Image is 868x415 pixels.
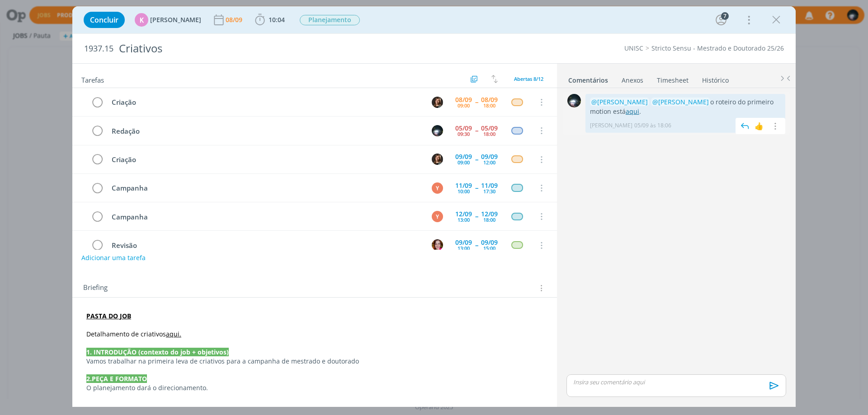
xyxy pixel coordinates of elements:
button: Adicionar uma tarefa [81,250,146,266]
div: 18:00 [483,217,495,222]
img: G [567,94,581,107]
div: Criação [108,154,423,165]
p: O planejamento dará o direcionamento. [86,383,543,392]
div: 11/09 [455,182,472,189]
a: aqui. [166,330,181,338]
strong: 2.PEÇA E FORMATO [86,374,147,383]
button: B [430,238,444,252]
div: 17:30 [483,189,495,194]
div: 10:00 [458,189,470,194]
div: 05/09 [455,125,472,131]
div: K [135,13,148,27]
div: Revisão [108,240,423,251]
span: Concluir [90,16,118,23]
div: 09/09 [481,239,498,246]
div: 12:00 [483,160,495,165]
span: Detalhamento de criativos [86,330,166,338]
div: 18:00 [483,103,495,108]
p: Vamos trabalhar na primeira leva de criativos para a campanha de mestrado e doutorado [86,357,543,366]
div: 18:00 [483,131,495,136]
div: Criativos [115,37,489,60]
span: -- [475,185,478,191]
div: 👍 [755,121,764,131]
a: Comentários [568,72,609,85]
button: K[PERSON_NAME] [135,13,201,27]
button: Concluir [84,12,125,28]
button: Y [430,210,444,223]
div: 09:00 [458,103,470,108]
span: -- [475,156,478,163]
div: 09/09 [455,154,472,160]
div: 08/09 [226,17,244,23]
div: Redação [108,126,423,137]
p: o roteiro do primeiro motion está . [590,98,781,116]
div: 13:00 [458,217,470,222]
span: Tarefas [81,74,104,84]
a: aqui [626,107,639,116]
div: Y [432,211,443,222]
span: Briefing [83,282,108,294]
a: Timesheet [656,72,689,85]
div: 08/09 [481,97,498,103]
span: -- [475,213,478,219]
div: 12/09 [455,211,472,217]
img: L [432,154,443,165]
div: 09/09 [455,239,472,246]
img: L [432,97,443,108]
span: 1937.15 [84,44,113,54]
div: 15:00 [483,246,495,251]
div: dialog [72,6,796,407]
span: Planejamento [300,15,360,25]
div: Y [432,182,443,194]
button: L [430,153,444,166]
img: answer.svg [738,119,752,133]
div: Anexos [622,76,643,85]
button: Planejamento [299,14,360,26]
img: G [432,125,443,136]
span: [PERSON_NAME] [150,17,201,23]
a: Stricto Sensu - Mestrado e Doutorado 25/26 [651,44,784,52]
button: L [430,95,444,109]
button: 7 [714,13,728,27]
div: 12/09 [481,211,498,217]
a: PASTA DO JOB [86,312,131,320]
span: 10:04 [269,15,285,24]
div: Campanha [108,211,423,223]
span: -- [475,127,478,134]
div: Campanha [108,182,423,194]
p: [PERSON_NAME] [590,121,632,130]
button: G [430,124,444,137]
span: -- [475,242,478,248]
div: 13:00 [458,246,470,251]
img: arrow-down-up.svg [491,75,498,83]
span: -- [475,99,478,105]
span: @[PERSON_NAME] [591,98,648,106]
strong: 1. INTRODUÇÃO (contexto do job + objetivos) [86,348,229,356]
div: 09/09 [481,154,498,160]
div: 09:00 [458,160,470,165]
span: @[PERSON_NAME] [652,98,709,106]
span: 05/09 às 18:06 [634,121,671,130]
a: UNISC [624,44,643,52]
div: 09:30 [458,131,470,136]
button: Y [430,181,444,195]
div: 11/09 [481,182,498,189]
a: Histórico [702,72,729,85]
div: Criação [108,97,423,108]
span: Abertas 8/12 [514,75,543,82]
button: 10:04 [253,13,287,27]
div: 7 [721,12,729,20]
div: 05/09 [481,125,498,131]
div: 08/09 [455,97,472,103]
img: B [432,239,443,251]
